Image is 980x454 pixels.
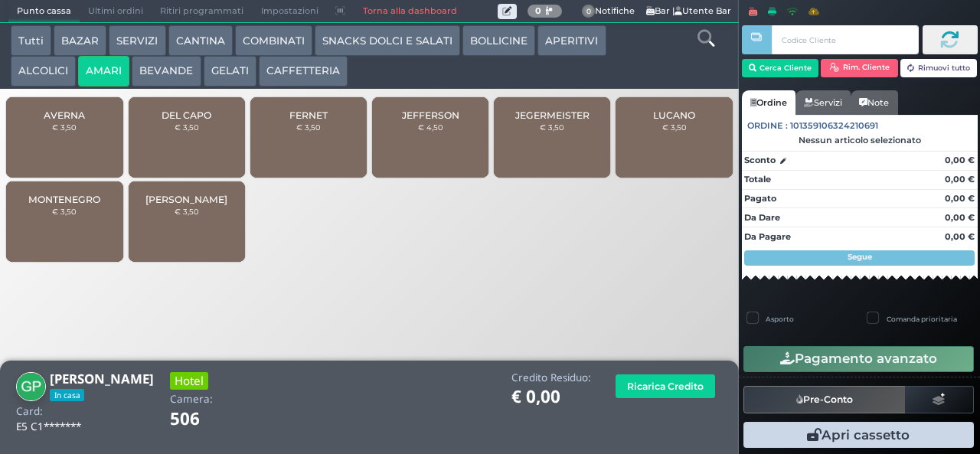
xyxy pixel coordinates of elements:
[537,25,606,56] button: APERITIVI
[52,122,77,132] small: € 3,50
[540,122,564,132] small: € 3,50
[175,207,199,216] small: € 3,50
[744,193,776,204] strong: Pagato
[175,122,199,132] small: € 3,50
[204,56,256,87] button: GELATI
[744,212,780,223] strong: Da Dare
[743,422,974,448] button: Apri cassetto
[511,372,591,384] h4: Credito Residuo:
[145,194,227,205] span: [PERSON_NAME]
[170,372,208,390] h3: Hotel
[11,56,76,87] button: ALCOLICI
[16,372,46,402] img: Giuditta Paolucci
[945,212,975,223] strong: 0,00 €
[109,25,165,56] button: SERVIZI
[887,314,957,324] label: Comanda prioritaria
[742,90,795,115] a: Ordine
[152,1,252,22] span: Ritiri programmati
[80,1,152,22] span: Ultimi ordini
[945,193,975,204] strong: 0,00 €
[418,122,443,132] small: € 4,50
[945,155,975,165] strong: 0,00 €
[50,370,154,387] b: [PERSON_NAME]
[462,25,535,56] button: BOLLICINE
[662,122,687,132] small: € 3,50
[766,314,794,324] label: Asporto
[790,119,878,132] span: 101359106324210691
[168,25,233,56] button: CANTINA
[28,194,100,205] span: MONTENEGRO
[747,119,788,132] span: Ordine :
[653,109,695,121] span: LUCANO
[296,122,321,132] small: € 3,50
[170,410,243,429] h1: 506
[535,5,541,16] b: 0
[8,1,80,22] span: Punto cassa
[52,207,77,216] small: € 3,50
[402,109,459,121] span: JEFFERSON
[744,174,771,185] strong: Totale
[900,59,978,77] button: Rimuovi tutto
[795,90,851,115] a: Servizi
[515,109,590,121] span: JEGERMEISTER
[945,174,975,185] strong: 0,00 €
[162,109,211,121] span: DEL CAPO
[744,154,776,167] strong: Sconto
[16,406,43,417] h4: Card:
[616,374,715,398] button: Ricarica Credito
[742,59,819,77] button: Cerca Cliente
[170,394,213,405] h4: Camera:
[354,1,465,22] a: Torna alla dashboard
[50,389,84,401] span: In casa
[945,231,975,242] strong: 0,00 €
[743,386,906,413] button: Pre-Conto
[582,5,596,18] span: 0
[315,25,460,56] button: SNACKS DOLCI E SALATI
[259,56,348,87] button: CAFFETTERIA
[132,56,201,87] button: BEVANDE
[772,25,918,54] input: Codice Cliente
[11,25,51,56] button: Tutti
[851,90,897,115] a: Note
[743,346,974,372] button: Pagamento avanzato
[289,109,328,121] span: FERNET
[744,231,791,242] strong: Da Pagare
[253,1,327,22] span: Impostazioni
[235,25,312,56] button: COMBINATI
[511,387,591,407] h1: € 0,00
[44,109,85,121] span: AVERNA
[742,135,978,145] div: Nessun articolo selezionato
[54,25,106,56] button: BAZAR
[821,59,898,77] button: Rim. Cliente
[78,56,129,87] button: AMARI
[848,252,872,262] strong: Segue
